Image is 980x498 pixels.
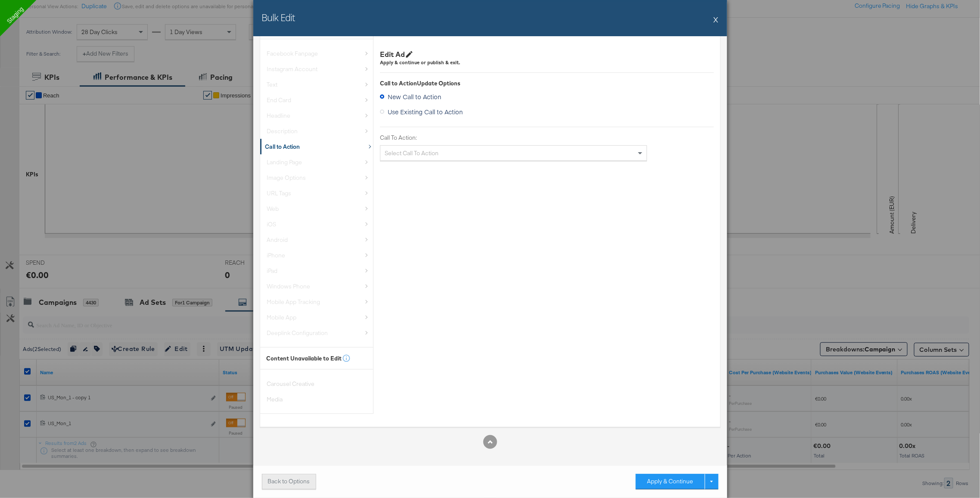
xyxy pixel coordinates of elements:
[636,474,705,489] button: Apply & Continue
[262,474,316,489] button: Back to Options
[380,134,647,142] label: Call To Action:
[380,60,714,66] div: Apply & continue or publish & exit.
[380,80,460,88] div: Call to Action Update Options
[267,354,342,363] div: Content Unavailable to Edit
[380,50,405,60] div: Edit Ad
[262,11,295,24] h2: Bulk Edit
[714,11,719,28] button: X
[388,108,463,116] span: Use Existing Call to Action
[380,146,647,160] div: Select Call To Action
[388,93,441,101] span: New Call to Action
